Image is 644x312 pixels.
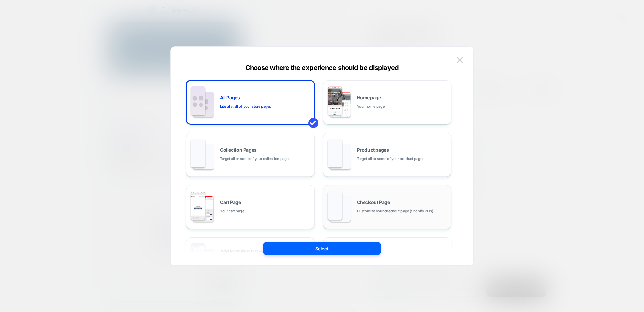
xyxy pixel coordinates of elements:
span: Customize your checkout page (Shopify Plus) [357,208,433,214]
iframe: Gorgias live chat messenger [103,251,127,273]
span: Your home page [357,103,385,110]
button: Search [70,132,93,144]
button: Select [263,242,381,255]
span: Homepage [357,95,381,100]
a: Skip to content [8,108,44,115]
div: Choose where the experience should be displayed [171,63,473,72]
img: close [457,57,463,63]
span: Target all or some of your product pages [357,156,424,162]
span: Product pages [357,148,389,152]
button: Cancel [49,137,69,144]
span: Checkout Page [357,200,390,205]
